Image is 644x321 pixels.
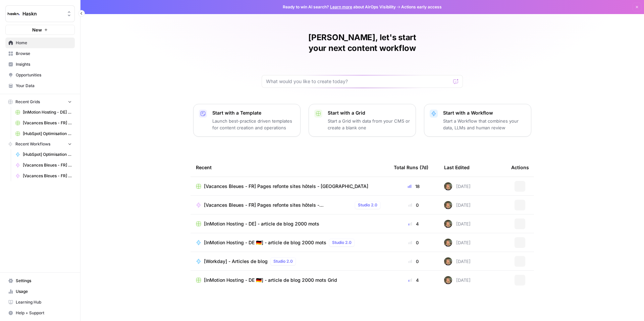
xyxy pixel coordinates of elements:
span: Browse [16,51,72,57]
a: Your Data [5,80,75,91]
a: [Vacances Bleues - FR] Pages refonte sites hôtels - [GEOGRAPHIC_DATA]Studio 2.0 [196,201,383,209]
div: Recent [196,158,383,177]
span: Opportunities [16,72,72,78]
span: [HubSpot] Optimisation - Articles de blog (V2) Grid [23,131,72,137]
img: ziyu4k121h9vid6fczkx3ylgkuqx [444,276,452,284]
span: Usage [16,288,72,295]
span: Home [16,40,72,46]
span: Your Data [16,83,72,89]
span: [Vacances Bleues - FR] Pages refonte sites hôtels - [GEOGRAPHIC_DATA] [204,183,368,190]
span: [Vacances Bleues - FR] Pages refonte sites hôtels - [GEOGRAPHIC_DATA] [204,202,352,208]
p: Launch best-practice driven templates for content creation and operations [212,118,295,131]
span: Help + Support [16,310,72,316]
button: New [5,25,75,35]
a: [InMotion Hosting - DE] - article de blog 2000 mots [196,220,383,227]
div: [DATE] [444,201,471,209]
a: [HubSpot] Optimisation - Articles de blog (V2) [12,149,75,160]
a: Learning Hub [5,297,75,308]
a: [Vacances Bleues - FR] Pages refonte sites hôtels - [GEOGRAPHIC_DATA] [196,183,383,190]
img: ziyu4k121h9vid6fczkx3ylgkuqx [444,201,452,209]
span: Learning Hub [16,299,72,305]
a: [Workday] - Articles de blogStudio 2.0 [196,257,383,265]
div: 4 [394,277,433,283]
span: Studio 2.0 [332,240,352,246]
span: [Vacances Bleues - FR] Pages refonte sites hôtels - [GEOGRAPHIC_DATA] [23,162,72,168]
span: Insights [16,61,72,67]
p: Start with a Grid [328,110,410,116]
div: Last Edited [444,158,470,177]
span: [InMotion Hosting - DE] - article de blog 2000 mots [204,220,319,227]
a: [Vacances Bleues - FR] Pages refonte sites hôtels - [GEOGRAPHIC_DATA] [12,160,75,171]
span: [Vacances Bleues - FR] Pages refonte sites hôtels - [GEOGRAPHIC_DATA] [23,120,72,126]
span: [InMotion Hosting - DE 🇩🇪] - article de blog 2000 mots Grid [204,277,337,283]
a: Learn more [330,4,352,9]
div: [DATE] [444,220,471,228]
span: [InMotion Hosting - DE] - article de blog 2000 mots [23,109,72,115]
div: 18 [394,183,433,190]
a: Settings [5,275,75,286]
span: New [32,26,42,33]
button: Start with a GridStart a Grid with data from your CMS or create a blank one [309,104,416,137]
p: Start with a Workflow [443,110,526,116]
a: [Vacances Bleues - FR] Pages refonte sites hôtels - [GEOGRAPHIC_DATA] [12,118,75,128]
button: Start with a WorkflowStart a Workflow that combines your data, LLMs and human review [424,104,531,137]
p: Start a Workflow that combines your data, LLMs and human review [443,118,526,131]
p: Start with a Template [212,110,295,116]
button: Recent Workflows [5,139,75,149]
img: ziyu4k121h9vid6fczkx3ylgkuqx [444,257,452,265]
a: Insights [5,59,75,70]
div: [DATE] [444,182,471,190]
a: [InMotion Hosting - DE 🇩🇪] - article de blog 2000 motsStudio 2.0 [196,239,383,247]
div: 0 [394,202,433,208]
img: ziyu4k121h9vid6fczkx3ylgkuqx [444,239,452,247]
button: Workspace: Haskn [5,5,75,22]
span: Ready to win AI search? about AirOps Visibility [283,4,396,10]
p: Start a Grid with data from your CMS or create a blank one [328,118,410,131]
button: Start with a TemplateLaunch best-practice driven templates for content creation and operations [193,104,301,137]
img: ziyu4k121h9vid6fczkx3ylgkuqx [444,182,452,190]
a: [HubSpot] Optimisation - Articles de blog (V2) Grid [12,128,75,139]
span: [InMotion Hosting - DE 🇩🇪] - article de blog 2000 mots [204,239,326,246]
span: [Workday] - Articles de blog [204,258,268,265]
span: Settings [16,278,72,284]
div: 0 [394,239,433,246]
a: Browse [5,48,75,59]
div: [DATE] [444,276,471,284]
div: Actions [511,158,529,177]
span: Haskn [22,10,63,17]
button: Help + Support [5,308,75,318]
a: [Vacances Bleues - FR] Pages refonte sites hôtels - [GEOGRAPHIC_DATA] [12,171,75,181]
span: Actions early access [401,4,442,10]
span: [Vacances Bleues - FR] Pages refonte sites hôtels - [GEOGRAPHIC_DATA] [23,173,72,179]
h1: [PERSON_NAME], let's start your next content workflow [262,32,463,54]
input: What would you like to create today? [266,78,450,85]
a: Usage [5,286,75,297]
a: Opportunities [5,70,75,80]
span: Recent Grids [15,99,40,105]
div: Total Runs (7d) [394,158,428,177]
img: ziyu4k121h9vid6fczkx3ylgkuqx [444,220,452,228]
div: [DATE] [444,239,471,247]
a: [InMotion Hosting - DE 🇩🇪] - article de blog 2000 mots Grid [196,277,383,283]
div: [DATE] [444,257,471,265]
span: [HubSpot] Optimisation - Articles de blog (V2) [23,151,72,157]
span: Studio 2.0 [358,202,377,208]
a: Home [5,38,75,48]
a: [InMotion Hosting - DE] - article de blog 2000 mots [12,107,75,118]
span: Recent Workflows [15,141,50,147]
div: 4 [394,220,433,227]
div: 0 [394,258,433,265]
span: Studio 2.0 [273,258,293,264]
button: Recent Grids [5,97,75,107]
img: Haskn Logo [8,8,20,20]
